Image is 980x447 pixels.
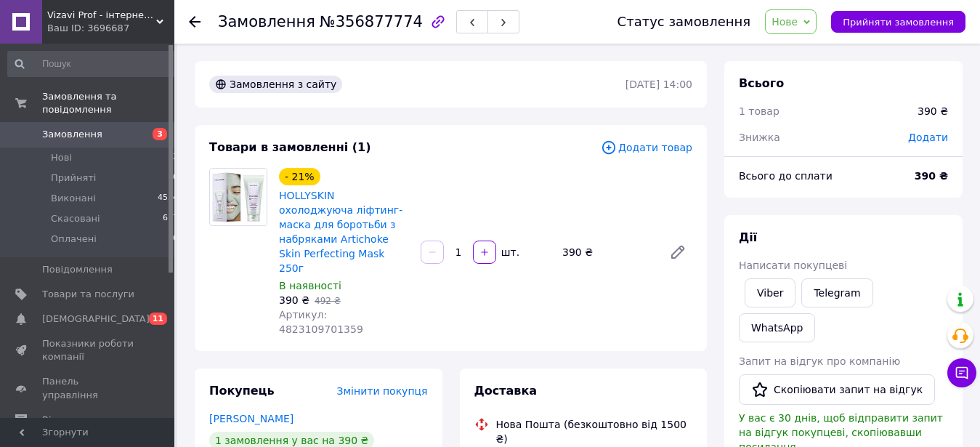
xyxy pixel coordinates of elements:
span: Панель управління [42,375,134,401]
span: Покупець [209,384,275,398]
span: Додати [908,132,948,143]
input: Пошук [7,51,179,77]
span: 492 ₴ [315,296,341,306]
span: Запит на відгук про компанію [739,355,900,367]
span: Показники роботи компанії [42,337,134,363]
div: Нова Пошта (безкоштовно від 1500 ₴) [493,417,697,446]
span: №356877774 [320,13,423,31]
b: 390 ₴ [915,170,948,182]
span: [DEMOGRAPHIC_DATA] [42,313,150,326]
span: Відгуки [42,414,80,427]
span: Всього до сплати [739,170,833,182]
div: Статус замовлення [617,15,751,29]
span: Написати покупцеві [739,259,847,271]
time: [DATE] 14:00 [625,78,692,90]
span: Товари в замовленні (1) [209,140,371,154]
span: Прийняти замовлення [843,17,954,28]
span: 1 товар [739,105,779,117]
span: 3 [173,151,178,164]
span: Дії [739,230,757,244]
div: шт. [498,245,521,259]
a: Редагувати [663,238,692,267]
a: WhatsApp [739,313,815,342]
span: 390 ₴ [279,294,309,306]
span: Нові [51,151,72,164]
span: Прийняті [51,172,96,185]
span: 0 [173,172,178,185]
div: - 21% [279,168,320,185]
span: Доставка [474,384,538,398]
span: Артикул: 4823109701359 [279,309,363,335]
div: Повернутися назад [189,15,201,29]
span: Замовлення та повідомлення [42,90,174,116]
span: Vizavi Prof - інтернет-магазин професійної косметики [47,9,156,22]
span: Змінити покупця [337,385,428,397]
a: [PERSON_NAME] [209,413,293,424]
a: Telegram [801,278,872,307]
a: HOLLYSKIN охолоджуюча ліфтинг-маска для боротьби з набряками Artichoke Skin Perfecting Mask 250г [279,190,402,274]
span: Скасовані [51,212,100,225]
span: Додати товар [601,140,692,156]
span: 617 [163,212,178,225]
button: Прийняти замовлення [831,11,965,33]
span: Оплачені [51,233,97,246]
span: Виконані [51,192,96,205]
span: Нове [772,16,798,28]
span: Замовлення [42,128,102,141]
button: Скопіювати запит на відгук [739,374,935,405]
span: Товари та послуги [42,288,134,301]
div: 390 ₴ [918,104,948,118]
span: 3 [153,128,167,140]
span: 11 [149,313,167,325]
a: Viber [745,278,795,307]
div: Замовлення з сайту [209,76,342,93]
div: Ваш ID: 3696687 [47,22,174,35]
button: Чат з покупцем [947,358,976,387]
img: HOLLYSKIN охолоджуюча ліфтинг-маска для боротьби з набряками Artichoke Skin Perfecting Mask 250г [210,169,267,225]
span: 4554 [158,192,178,205]
span: Замовлення [218,13,315,31]
span: Знижка [739,132,780,143]
div: 390 ₴ [556,242,657,262]
span: 0 [173,233,178,246]
span: В наявності [279,280,341,291]
span: Всього [739,76,784,90]
span: Повідомлення [42,263,113,276]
